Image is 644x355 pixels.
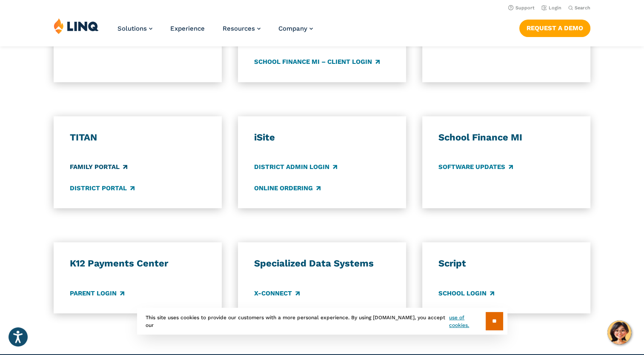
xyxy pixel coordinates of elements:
[254,163,337,172] a: District Admin Login
[278,25,313,32] a: Company
[170,25,205,32] a: Experience
[117,25,147,32] span: Solutions
[223,25,260,32] a: Resources
[117,25,152,32] a: Solutions
[568,5,590,11] button: Open Search Bar
[278,25,307,32] span: Company
[70,183,135,193] a: District Portal
[508,5,535,11] a: Support
[541,5,561,11] a: Login
[438,163,513,172] a: Software Updates
[254,289,300,298] a: X-Connect
[70,132,206,143] h3: TITAN
[254,258,390,269] h3: Specialized Data Systems
[438,289,494,298] a: School Login
[519,20,590,37] a: Request a Demo
[254,57,380,66] a: School Finance MI – Client Login
[54,18,99,34] img: LINQ | K‑12 Software
[449,314,485,329] a: use of cookies.
[438,132,574,143] h3: School Finance MI
[70,289,124,298] a: Parent Login
[519,18,590,37] nav: Button Navigation
[117,18,313,46] nav: Primary Navigation
[575,5,590,11] span: Search
[70,163,127,172] a: Family Portal
[223,25,255,32] span: Resources
[438,258,574,269] h3: Script
[70,258,206,269] h3: K12 Payments Center
[137,308,507,335] div: This site uses cookies to provide our customers with a more personal experience. By using [DOMAIN...
[607,321,631,344] button: Hello, have a question? Let’s chat.
[254,183,321,193] a: Online Ordering
[254,132,390,143] h3: iSite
